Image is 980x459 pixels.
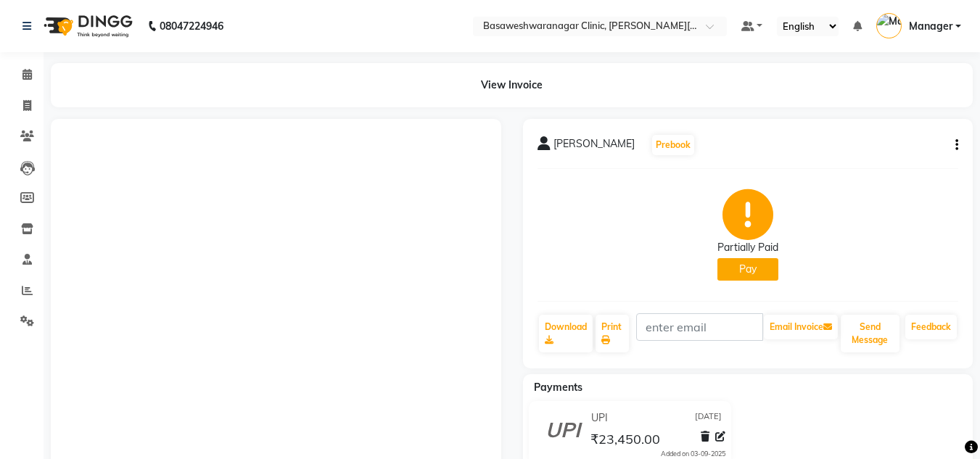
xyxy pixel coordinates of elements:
[553,136,635,157] span: [PERSON_NAME]
[905,315,957,339] a: Feedback
[661,449,725,459] div: Added on 03-09-2025
[591,410,608,426] span: UPI
[636,313,763,341] input: enter email
[841,315,899,352] button: Send Message
[717,240,778,255] div: Partially Paid
[909,19,952,34] span: Manager
[717,258,778,281] button: Pay
[590,431,660,451] span: ₹23,450.00
[160,6,223,46] b: 08047224946
[51,63,973,107] div: View Invoice
[764,315,838,339] button: Email Invoice
[695,410,722,426] span: [DATE]
[596,315,629,352] a: Print
[876,13,902,38] img: Manager
[652,135,694,155] button: Prebook
[534,381,582,394] span: Payments
[539,315,593,352] a: Download
[37,6,136,46] img: logo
